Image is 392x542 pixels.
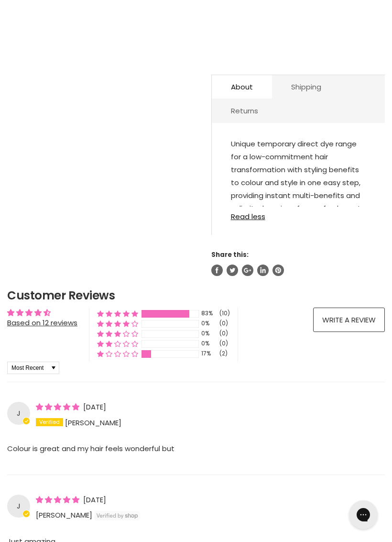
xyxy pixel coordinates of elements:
a: Write a review [313,308,385,332]
iframe: Gorgias live chat messenger [344,497,382,532]
div: J [7,402,30,425]
span: [PERSON_NAME] [36,510,92,520]
div: 83% [201,310,217,318]
p: Colour is great and my hair feels wonderful but [7,442,385,467]
span: [DATE] [83,402,106,412]
div: 17% (2) reviews with 1 star rating [97,350,138,358]
span: 5 star review [36,402,81,412]
a: About [212,75,272,99]
a: Read less [231,207,366,221]
select: Sort dropdown [7,362,59,374]
span: 5 star review [36,495,81,505]
span: [PERSON_NAME] [65,418,121,428]
div: 83% (10) reviews with 5 star rating [97,310,138,318]
span: [DATE] [83,495,106,505]
img: Verified by Shop [94,511,141,520]
aside: Share this: [211,250,385,276]
div: (10) [219,310,230,318]
div: (2) [219,350,228,358]
span: Share this: [211,250,249,259]
a: Shipping [272,75,340,99]
a: Based on 12 reviews [7,318,77,328]
a: Returns [212,99,277,122]
h2: Customer Reviews [7,288,385,304]
div: J [7,495,30,518]
p: Unique temporary direct dye range for a low-commitment hair transformation with styling benefits ... [231,137,366,230]
div: Average rating is 4.33 stars [7,308,77,318]
div: 17% [201,350,217,358]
